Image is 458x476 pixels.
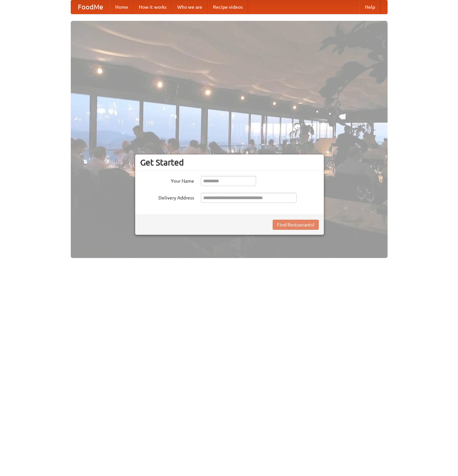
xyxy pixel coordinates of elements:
[140,176,194,184] label: Your Name
[360,0,380,14] a: Help
[140,193,194,201] label: Delivery Address
[71,0,110,14] a: FoodMe
[110,0,133,14] a: Home
[273,220,319,230] button: Find Restaurants!
[140,157,319,168] h3: Get Started
[172,0,208,14] a: Who we are
[133,0,172,14] a: How it works
[208,0,248,14] a: Recipe videos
